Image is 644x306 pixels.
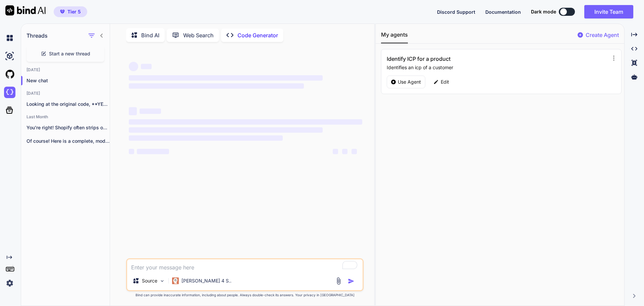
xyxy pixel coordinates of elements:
span: ‌ [129,107,137,115]
span: ‌ [129,62,138,71]
button: premiumTier 5 [54,6,87,17]
img: attachment [335,277,342,285]
p: [PERSON_NAME] 4 S.. [181,277,231,284]
img: chat [4,32,15,44]
button: Invite Team [584,5,633,18]
img: icon [348,278,355,285]
span: ‌ [129,149,134,154]
span: Start a new thread [49,50,90,57]
button: Documentation [485,8,521,15]
img: settings [4,277,15,289]
span: ‌ [140,108,161,114]
img: darkCloudIdeIcon [4,87,15,98]
button: My agents [381,31,408,43]
img: Bind AI [5,5,46,15]
p: Create Agent [586,31,619,39]
h1: Threads [26,32,48,40]
span: ‌ [129,127,322,133]
p: Bind can provide inaccurate information, including about people. Always double-check its answers.... [126,293,364,298]
p: Use Agent [398,79,421,85]
h2: [DATE] [21,91,110,96]
span: ‌ [141,64,152,69]
button: Discord Support [437,8,475,15]
span: ‌ [129,119,362,125]
img: ai-studio [4,50,15,62]
p: Edit [441,79,449,85]
h2: Last Month [21,114,110,120]
span: ‌ [129,83,304,89]
p: Web Search [183,31,214,39]
span: Discord Support [437,9,475,15]
p: Source [142,277,157,284]
img: Pick Models [159,278,165,284]
span: Tier 5 [67,8,81,15]
span: Dark mode [531,8,556,15]
img: Claude 4 Sonnet [172,277,179,284]
span: ‌ [352,149,357,154]
p: You're right! Shopify often strips out `<style>`... [26,124,110,131]
h2: [DATE] [21,67,110,73]
h3: Identify ICP for a product [387,55,540,63]
p: Bind AI [141,31,159,39]
span: ‌ [137,149,169,154]
span: Documentation [485,9,521,15]
span: ‌ [333,149,338,154]
span: ‌ [129,75,322,81]
p: Code Generator [237,31,278,39]
p: Looking at the original code, **YES, thi... [26,101,110,107]
span: ‌ [342,149,347,154]
p: New chat [26,77,110,84]
p: Of course! Here is a complete, modern,... [26,138,110,144]
textarea: To enrich screen reader interactions, please activate Accessibility in Grammarly extension settings [127,259,363,271]
img: premium [60,10,65,14]
p: Identifies an icp of a customer [387,64,606,71]
span: ‌ [129,135,283,141]
img: githubLight [4,69,15,80]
